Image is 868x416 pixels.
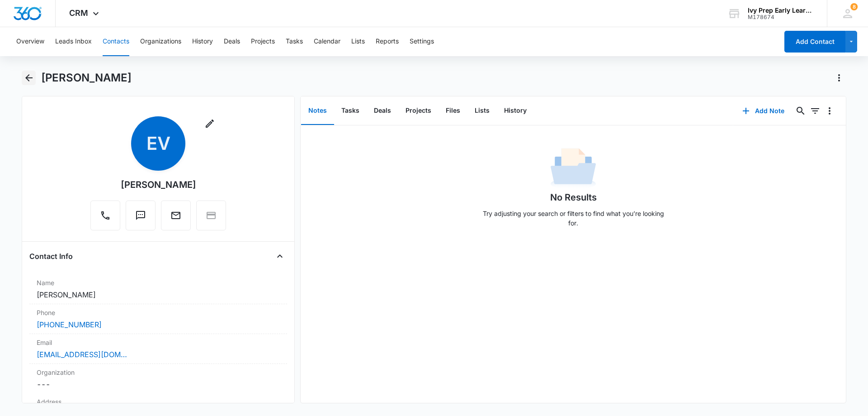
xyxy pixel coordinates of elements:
button: Back [22,71,36,85]
button: Call [90,201,120,230]
button: Deals [224,27,240,56]
button: Actions [832,71,846,85]
h1: [PERSON_NAME] [41,71,132,85]
label: Name [37,278,280,287]
button: Overflow Menu [822,104,837,118]
button: History [497,97,534,125]
div: Email[EMAIL_ADDRESS][DOMAIN_NAME] [29,334,287,364]
button: Overview [16,27,44,56]
button: History [192,27,213,56]
button: Settings [410,27,434,56]
button: Contacts [103,27,129,56]
h1: No Results [550,191,597,204]
button: Projects [398,97,439,125]
button: Close [273,249,287,263]
div: Phone[PHONE_NUMBER] [29,304,287,334]
div: Name[PERSON_NAME] [29,274,287,304]
button: Projects [251,27,275,56]
button: Add Note [733,100,793,122]
span: 8 [850,3,858,10]
a: Call [90,215,120,222]
button: Lists [467,97,497,125]
button: Deals [367,97,398,125]
button: Reports [376,27,399,56]
button: Notes [301,97,334,125]
button: Tasks [286,27,303,56]
a: Email [161,215,191,222]
span: CRM [69,8,88,18]
div: Organization--- [29,364,287,393]
button: Email [161,201,191,230]
button: Text [126,201,156,230]
label: Email [37,338,280,347]
button: Lists [351,27,365,56]
button: Calendar [314,27,340,56]
p: Try adjusting your search or filters to find what you’re looking for. [478,209,668,228]
button: Leads Inbox [55,27,92,56]
div: notifications count [850,3,858,10]
span: EV [131,116,185,171]
h4: Contact Info [29,251,73,262]
button: Add Contact [784,31,845,53]
a: Text [126,215,156,222]
a: [EMAIL_ADDRESS][DOMAIN_NAME] [37,349,127,360]
button: Search... [793,104,808,118]
a: [PHONE_NUMBER] [37,319,102,330]
button: Filters [808,104,822,118]
button: Files [439,97,467,125]
img: No Data [551,145,596,191]
label: Address [37,397,280,406]
label: Organization [37,368,280,377]
div: account id [748,14,814,20]
div: account name [748,7,814,14]
button: Tasks [334,97,367,125]
div: [PERSON_NAME] [121,178,196,191]
dd: --- [37,379,280,390]
dd: [PERSON_NAME] [37,289,280,300]
button: Organizations [140,27,181,56]
label: Phone [37,308,280,317]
